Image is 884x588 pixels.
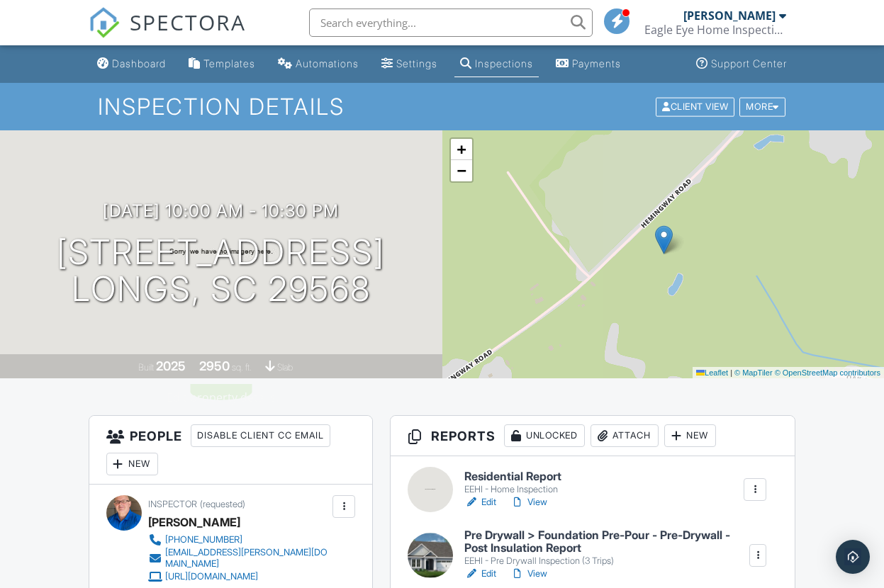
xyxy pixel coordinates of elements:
[165,547,330,570] div: [EMAIL_ADDRESS][PERSON_NAME][DOMAIN_NAME]
[148,499,197,509] span: Inspector
[696,368,728,377] a: Leaflet
[739,97,785,116] div: More
[89,7,120,38] img: The Best Home Inspection Software - Spectora
[730,368,732,377] span: |
[165,534,242,545] div: [PHONE_NUMBER]
[655,225,673,254] img: Marker
[683,9,776,23] div: [PERSON_NAME]
[550,51,627,77] a: Payments
[464,529,748,567] a: Pre Drywall > Foundation Pre-Pour - Pre-Drywall - Post Insulation Report EEHI - Pre Drywall Inspe...
[644,23,786,37] div: Eagle Eye Home Inspection
[98,94,787,119] h1: Inspection Details
[106,453,158,475] div: New
[199,358,230,373] div: 2950
[148,547,330,570] a: [EMAIL_ADDRESS][PERSON_NAME][DOMAIN_NAME]
[391,416,795,456] h3: Reports
[464,470,561,495] a: Residential Report EEHI - Home Inspection
[272,51,364,77] a: Automations (Basic)
[464,495,496,509] a: Edit
[183,51,261,77] a: Templates
[232,362,252,373] span: sq. ft.
[91,51,172,77] a: Dashboard
[451,139,472,160] a: Zoom in
[89,19,246,49] a: SPECTORA
[836,540,870,574] div: Open Intercom Messenger
[148,533,330,547] a: [PHONE_NUMBER]
[457,140,466,158] span: +
[396,57,437,69] div: Settings
[454,51,539,77] a: Inspections
[165,571,258,582] div: [URL][DOMAIN_NAME]
[148,511,240,533] div: [PERSON_NAME]
[89,416,373,485] h3: People
[457,162,466,179] span: −
[656,97,734,116] div: Client View
[296,57,359,69] div: Automations
[191,424,330,447] div: Disable Client CC Email
[112,57,166,69] div: Dashboard
[475,57,533,69] div: Inspections
[57,234,385,309] h1: [STREET_ADDRESS] Longs, SC 29568
[277,362,293,373] span: slab
[510,567,547,581] a: View
[504,424,585,447] div: Unlocked
[376,51,443,77] a: Settings
[156,358,186,373] div: 2025
[734,368,773,377] a: © MapTiler
[138,362,154,373] span: Built
[464,555,748,567] div: EEHI - Pre Drywall Inspection (3 Trips)
[690,51,793,77] a: Support Center
[711,57,787,69] div: Support Center
[203,57,255,69] div: Templates
[775,368,880,377] a: © OpenStreetMap contributors
[510,495,547,509] a: View
[309,9,593,37] input: Search everything...
[148,570,330,584] a: [URL][DOMAIN_NAME]
[130,7,246,37] span: SPECTORA
[451,160,472,181] a: Zoom out
[464,567,496,581] a: Edit
[200,499,245,509] span: (requested)
[572,57,621,69] div: Payments
[664,424,716,447] div: New
[464,470,561,483] h6: Residential Report
[591,424,659,447] div: Attach
[464,529,748,554] h6: Pre Drywall > Foundation Pre-Pour - Pre-Drywall - Post Insulation Report
[464,484,561,495] div: EEHI - Home Inspection
[103,201,339,220] h3: [DATE] 10:00 am - 10:30 pm
[654,101,738,111] a: Client View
